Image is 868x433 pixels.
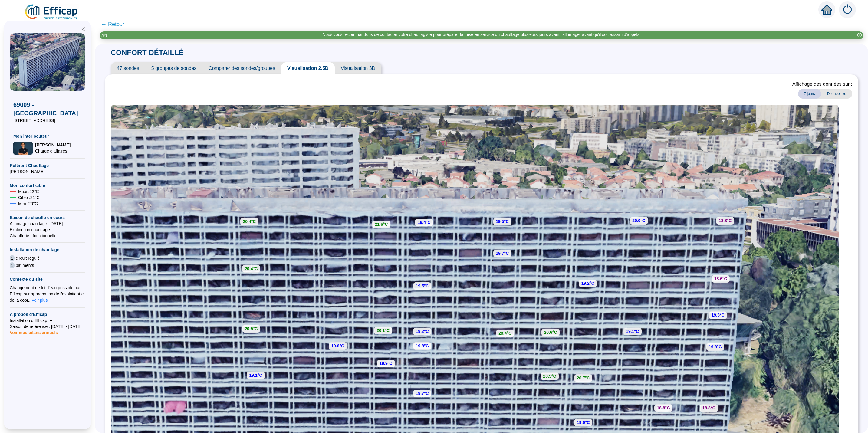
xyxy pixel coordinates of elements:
span: home [821,4,832,15]
span: Cible : 21 °C [18,195,40,201]
span: [STREET_ADDRESS] [13,117,82,123]
strong: 19.6°C [331,343,344,348]
span: [PERSON_NAME] [10,169,85,175]
span: Voir mes bilans annuels [10,326,58,335]
strong: 20.6°C [544,330,557,335]
strong: 19.9°C [709,344,722,349]
img: alerts [839,1,856,18]
strong: 19.1°C [626,329,639,334]
span: ← Retour [101,20,124,28]
span: A propos d'Efficap [10,311,85,317]
span: 5 groupes de sondes [145,62,202,74]
span: 1 [10,255,15,261]
span: Visualisation 3D [335,62,381,74]
strong: 19.2°C [416,329,429,334]
strong: 19.1°C [249,373,262,378]
strong: 20.5°C [543,374,556,379]
strong: 19.7°C [416,391,429,396]
span: Maxi : 22 °C [18,189,39,195]
span: Référent Chauffage [10,162,85,169]
div: Nous vous recommandons de contacter votre chauffagiste pour préparer la mise en service du chauff... [322,31,640,38]
button: voir plus [31,297,48,303]
strong: 18.8°C [702,405,715,410]
strong: 19.5°C [416,284,429,288]
span: double-left [81,27,85,31]
span: Saison de référence : [DATE] - [DATE] [10,323,85,330]
span: circuit régulé [16,255,40,261]
strong: 20.4°C [498,331,511,336]
strong: 20.0°C [632,218,645,223]
strong: 21.6°C [375,222,388,227]
img: Chargé d'affaires [13,142,33,155]
strong: 20.7°C [577,376,590,380]
strong: 20.4°C [245,266,258,271]
strong: 19.4°C [418,220,431,225]
strong: 18.8°C [719,218,732,223]
strong: 19.3°C [712,313,725,317]
span: Mon confort cible [10,182,85,189]
span: Installation d'Efficap : -- [10,317,85,323]
span: Mini : 20 °C [18,201,38,207]
span: 47 sondes [111,62,145,74]
span: Installation de chauffage [10,247,85,253]
span: Affichage des données sur : [792,80,852,88]
strong: 19.5°C [496,219,509,224]
strong: 19.9°C [379,361,392,366]
span: 7 jours [798,89,821,99]
span: Contexte du site [10,276,85,282]
div: Changement de loi d'eau possible par Efficap sur approbation de l'exploitant et de la copr... [10,285,85,303]
strong: 19.2°C [581,281,594,286]
strong: 19.8°C [416,343,429,348]
span: Visualisation 2.5D [281,62,335,74]
span: voir plus [32,297,48,303]
span: close-circle [857,33,862,37]
strong: 20.5°C [245,326,258,331]
strong: 20.4°C [243,219,256,224]
span: 1 [10,262,15,268]
img: efficap energie logo [24,4,79,21]
strong: 18.6°C [714,276,727,281]
span: Comparer des sondes/groupes [202,62,281,74]
span: 69009 - [GEOGRAPHIC_DATA] [13,100,82,117]
span: Chargé d'affaires [35,148,71,154]
strong: 19.7°C [496,251,509,256]
i: 3 / 3 [101,34,107,38]
strong: 20.1°C [376,328,390,333]
span: CONFORT DÉTAILLÉ [105,48,190,57]
span: Exctinction chauffage : -- [10,227,85,233]
span: Allumage chauffage : [DATE] [10,221,85,227]
span: Saison de chauffe en cours [10,215,85,221]
span: [PERSON_NAME] [35,142,71,148]
strong: 19.0°C [577,420,590,425]
span: Mon interlocuteur [13,133,82,139]
span: Donnée live [821,89,852,99]
span: Chaufferie : fonctionnelle [10,233,85,239]
strong: 18.8°C [657,405,670,410]
span: batiments [16,262,34,268]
